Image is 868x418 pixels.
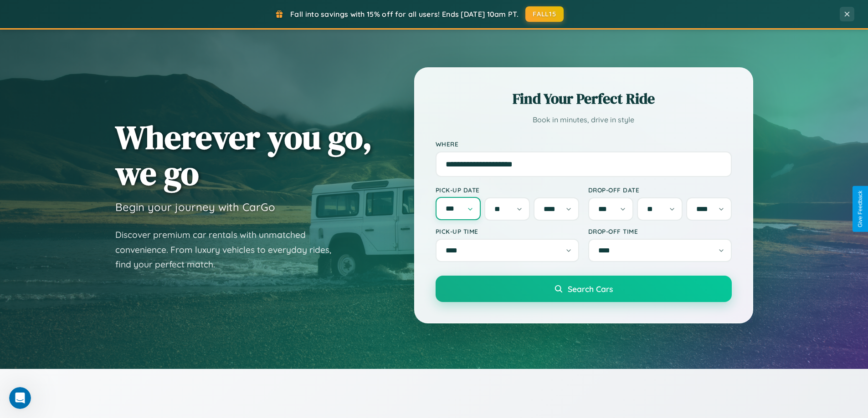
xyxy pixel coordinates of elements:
[588,186,732,194] label: Drop-off Date
[115,200,275,214] h3: Begin your journey with CarGo
[115,227,343,272] p: Discover premium car rentals with unmatched convenience. From luxury vehicles to everyday rides, ...
[436,140,732,148] label: Where
[857,191,863,227] div: Give Feedback
[436,113,732,126] p: Book in minutes, drive in style
[568,284,613,294] span: Search Cars
[436,89,732,109] h2: Find Your Perfect Ride
[436,186,579,194] label: Pick-up Date
[436,276,732,302] button: Search Cars
[588,227,732,235] label: Drop-off Time
[290,10,519,19] span: Fall into savings with 15% off for all users! Ends [DATE] 10am PT.
[115,119,372,191] h1: Wherever you go, we go
[9,387,31,409] iframe: Intercom live chat
[525,6,564,22] button: FALL15
[436,227,579,235] label: Pick-up Time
